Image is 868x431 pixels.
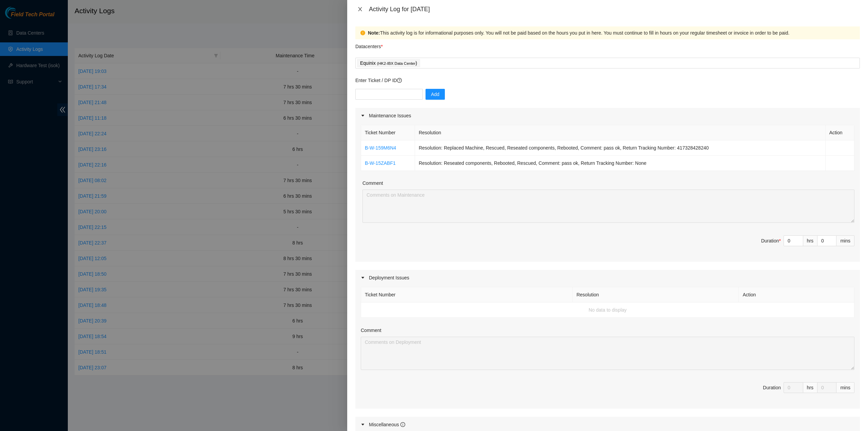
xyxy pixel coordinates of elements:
p: Equinix ) [360,59,417,67]
div: hrs [803,235,817,246]
td: Resolution: Replaced Machine, Rescued, Reseated components, Rebooted, Comment: pass ok, Return Tr... [415,140,826,156]
span: caret-right [361,114,365,118]
div: mins [836,235,854,246]
span: close [357,6,363,12]
span: question-circle [397,78,402,83]
span: info-circle [400,422,405,427]
div: mins [836,382,854,393]
textarea: Comment [362,190,854,223]
div: This activity log is for informational purposes only. You will not be paid based on the hours you... [368,29,855,37]
span: ( HK2-IBX Data Center [377,61,416,65]
span: Add [431,91,439,98]
th: Resolution [415,125,826,140]
th: Action [739,287,854,302]
td: Resolution: Reseated components, Rebooted, Rescued, Comment: pass ok, Return Tracking Number: None [415,156,826,171]
div: Duration [761,237,781,244]
th: Resolution [573,287,739,302]
div: Activity Log for [DATE] [369,5,860,13]
div: Deployment Issues [355,270,860,286]
a: B-W-15ZABF1 [365,160,396,166]
th: Ticket Number [361,125,415,140]
label: Comment [362,179,383,187]
textarea: Comment [361,337,854,370]
div: hrs [803,382,817,393]
th: Action [826,125,854,140]
td: No data to display [361,302,854,318]
th: Ticket Number [361,287,573,302]
span: caret-right [361,276,365,280]
span: caret-right [361,423,365,427]
span: exclamation-circle [360,31,365,35]
strong: Note: [368,29,380,37]
a: B-W-159M6N4 [365,145,396,151]
p: Datacenters [355,39,383,50]
label: Comment [361,327,381,334]
p: Enter Ticket / DP ID [355,77,860,84]
button: Close [355,6,365,13]
div: Duration [763,384,781,391]
div: Miscellaneous [369,421,405,428]
button: Add [426,89,445,100]
div: Maintenance Issues [355,108,860,123]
